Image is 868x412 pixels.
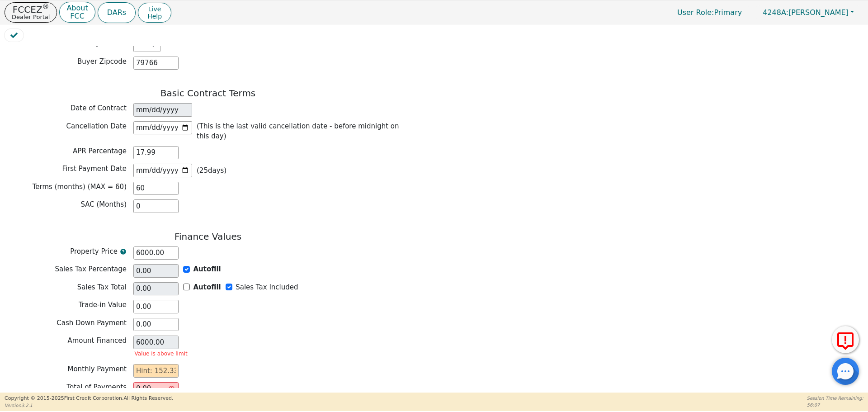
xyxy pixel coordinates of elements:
[135,351,188,356] p: Value is above limit
[668,4,751,21] a: User Role:Primary
[66,5,88,12] p: About
[138,3,171,23] button: LiveHelp
[42,3,49,11] sup: ®
[133,164,192,177] input: YYYY-MM-DD
[807,402,863,408] p: 56:07
[71,104,127,112] span: Date of Contract
[226,284,232,290] input: Y/N
[73,147,127,155] span: APR Percentage
[197,121,407,142] p: (This is the last valid cancellation date - before midnight on this day)
[79,301,127,309] span: Trade-in Value
[147,13,162,20] span: Help
[668,4,751,21] p: Primary
[70,246,118,257] span: Property Price
[133,57,179,70] input: EX: 90210
[5,402,173,409] p: Version 3.2.1
[55,265,127,273] span: Sales Tax Percentage
[763,8,788,17] span: 4248A:
[33,183,127,191] span: Terms (months) (MAX = 60)
[5,2,57,23] button: FCCEZ®Dealer Portal
[133,121,192,135] input: YYYY-MM-DD
[12,5,50,14] p: FCCEZ
[183,266,190,273] input: Y/N
[57,319,127,327] span: Cash Down Payment
[193,265,221,273] b: Autofill
[832,326,859,353] button: Report Error to FCC
[66,13,88,20] p: FCC
[80,200,127,208] span: SAC (Months)
[197,166,226,176] p: ( 25 days)
[66,122,127,130] span: Cancellation Date
[677,8,714,17] span: User Role :
[59,2,95,23] button: AboutFCC
[183,284,190,290] input: Y/N
[133,246,179,260] input: EX: 2400.00
[763,8,849,17] span: [PERSON_NAME]
[68,365,127,373] span: Monthly Payment
[133,318,179,331] input: EX: 100.00
[133,300,179,313] input: EX: 50.00
[67,336,127,345] span: Amount Financed
[133,146,179,160] input: XX.XX
[807,395,863,402] p: Session Time Remaining:
[5,231,411,242] h3: Finance Values
[753,5,863,19] button: 4248A:[PERSON_NAME]
[77,57,127,66] span: Buyer Zipcode
[77,283,127,291] span: Sales Tax Total
[147,5,162,13] span: Live
[62,165,127,173] span: First Payment Date
[5,88,411,99] h3: Basic Contract Terms
[5,395,173,403] p: Copyright © 2015- 2025 First Credit Corporation.
[133,199,179,213] input: EX: 2
[5,29,24,42] button: Review Contract
[12,14,50,20] p: Dealer Portal
[98,2,136,23] button: DARs
[133,182,179,195] input: EX: 36
[123,395,173,401] span: All Rights Reserved.
[66,383,127,391] span: Total of Payments
[236,282,298,293] label: Sales Tax Included
[133,364,179,378] input: Hint: 152.33
[193,283,221,291] b: Autofill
